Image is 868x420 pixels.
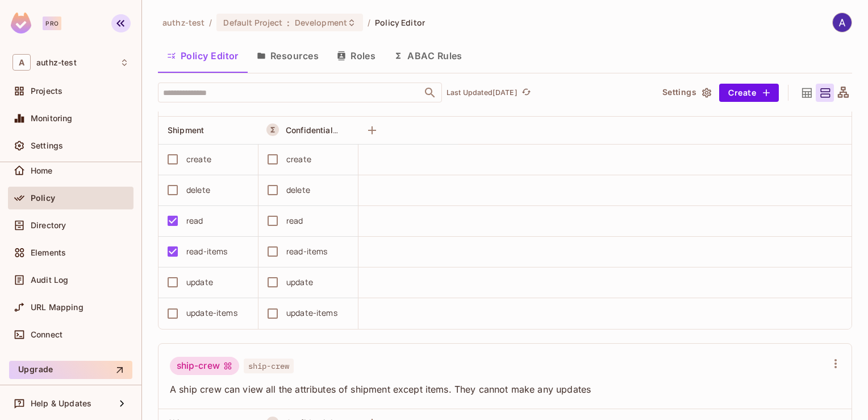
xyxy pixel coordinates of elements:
div: delete [286,184,310,196]
div: ship-crew [170,357,239,375]
button: Settings [658,84,715,102]
span: Policy [31,193,55,203]
div: delete [186,184,210,196]
button: A Resource Set is a dynamically conditioned resource, defined by real-time criteria. [266,123,279,136]
span: Workspace: authz-test [36,58,77,67]
span: Development [295,17,347,28]
div: Pro [43,17,61,30]
div: create [286,153,311,166]
p: Last Updated [DATE] [446,88,518,97]
span: Shipment [168,125,204,135]
span: Default Project [223,17,282,28]
img: ASHISH SANDEY [833,13,852,32]
span: Audit Log [31,275,68,285]
div: update [286,276,313,289]
button: Create [719,84,779,102]
img: SReyMgAAAABJRU5ErkJggg== [11,13,31,34]
span: ship-crew [244,359,294,373]
button: Upgrade [9,361,132,379]
span: Help & Updates [31,399,91,408]
span: refresh [521,87,531,98]
span: A ship crew can view all the attributes of shipment except items. They cannot make any updates [170,383,827,396]
span: Home [31,166,53,175]
div: read [286,215,303,227]
span: the active workspace [162,17,205,28]
div: create [186,153,211,166]
div: read-items [186,245,228,258]
span: URL Mapping [31,303,84,312]
span: ConfidentialResources [286,125,373,135]
span: Monitoring [31,114,73,123]
li: / [209,17,212,28]
span: Policy Editor [375,17,425,28]
div: read-items [286,245,328,258]
div: update-items [286,307,337,319]
button: Policy Editor [158,42,248,70]
button: refresh [520,86,533,100]
span: Projects [31,87,62,96]
button: Roles [328,42,385,70]
span: Elements [31,248,66,257]
span: Connect [31,330,62,339]
div: update-items [186,307,237,319]
span: Click to refresh data [518,86,533,100]
button: Open [422,85,438,101]
span: A [12,54,31,71]
button: ABAC Rules [385,42,471,70]
span: : [286,18,290,27]
div: update [186,276,213,289]
span: Settings [31,141,63,150]
span: Directory [31,221,66,230]
button: Resources [248,42,328,70]
div: read [186,215,203,227]
li: / [368,17,370,28]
